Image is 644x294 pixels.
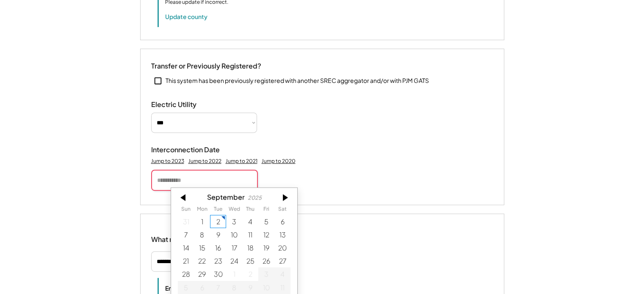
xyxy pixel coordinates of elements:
div: 9/26/2025 [258,254,274,267]
div: 9/08/2025 [194,228,210,241]
th: Monday [194,206,210,214]
div: 9/10/2025 [226,228,242,241]
div: 10/06/2025 [194,280,210,294]
div: 9/07/2025 [178,228,194,241]
th: Saturday [274,206,290,214]
div: 2025 [248,195,262,201]
div: 10/08/2025 [226,280,242,294]
th: Sunday [178,206,194,214]
div: Enphase System ID [165,284,250,292]
div: Jump to 2021 [226,158,257,165]
th: Tuesday [210,206,226,214]
div: Jump to 2020 [262,158,296,165]
th: Thursday [242,206,258,214]
div: 9/02/2025 [210,215,226,228]
div: 9/24/2025 [226,254,242,267]
div: 10/03/2025 [258,267,274,280]
div: 9/13/2025 [274,228,290,241]
div: 9/25/2025 [242,254,258,267]
div: 9/22/2025 [194,254,210,267]
div: What make of inverter does this system use? [151,227,294,246]
div: 10/05/2025 [178,280,194,294]
div: 9/20/2025 [274,241,290,254]
div: 9/16/2025 [210,241,226,254]
div: Electric Utility [151,100,236,109]
div: 9/01/2025 [194,215,210,228]
div: Transfer or Previously Registered? [151,62,261,71]
div: 9/12/2025 [258,228,274,241]
div: 9/29/2025 [194,267,210,280]
div: 9/28/2025 [178,267,194,280]
div: 9/14/2025 [178,241,194,254]
div: 8/31/2025 [178,215,194,228]
div: 9/30/2025 [210,267,226,280]
th: Wednesday [226,206,242,214]
button: Update county [165,12,207,21]
div: 9/19/2025 [258,241,274,254]
div: 10/10/2025 [258,280,274,294]
div: Interconnection Date [151,146,236,154]
div: 9/23/2025 [210,254,226,267]
div: Jump to 2022 [188,158,221,165]
div: 10/09/2025 [242,280,258,294]
div: 9/04/2025 [242,215,258,228]
div: 10/04/2025 [274,267,290,280]
div: 9/15/2025 [194,241,210,254]
div: September [207,193,245,201]
div: 10/07/2025 [210,280,226,294]
div: 9/18/2025 [242,241,258,254]
div: 9/11/2025 [242,228,258,241]
div: 9/06/2025 [274,215,290,228]
div: 10/01/2025 [226,267,242,280]
div: 10/11/2025 [274,280,290,294]
div: Jump to 2023 [151,158,184,165]
div: 9/05/2025 [258,215,274,228]
div: 9/03/2025 [226,215,242,228]
div: 10/02/2025 [242,267,258,280]
th: Friday [258,206,274,214]
div: 9/27/2025 [274,254,290,267]
div: This system has been previously registered with another SREC aggregator and/or with PJM GATS [166,77,429,85]
div: 9/09/2025 [210,228,226,241]
div: 9/17/2025 [226,241,242,254]
div: 9/21/2025 [178,254,194,267]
